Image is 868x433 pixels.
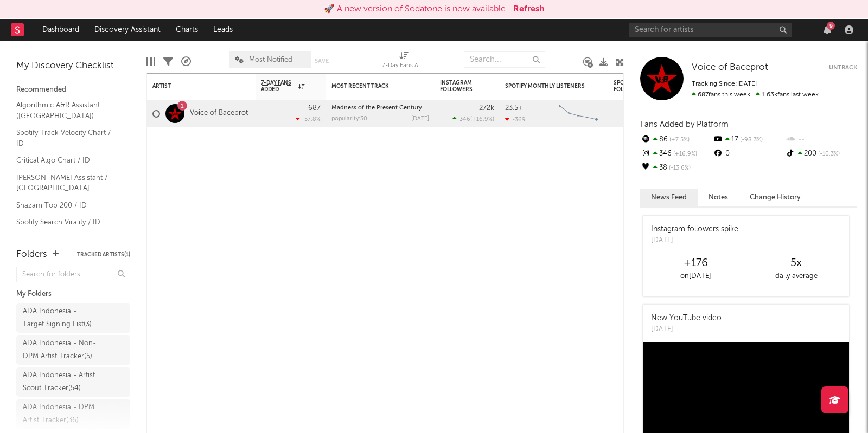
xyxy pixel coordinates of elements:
[698,189,739,206] button: Notes
[23,369,99,395] div: ADA Indonesia - Artist Scout Tracker ( 54 )
[16,267,130,282] input: Search for folders...
[472,117,493,122] span: +16.9 %
[16,60,130,73] div: My Discovery Checklist
[746,270,846,283] div: daily average
[667,165,691,171] span: -13.6 %
[190,109,248,118] a: Voice of Baceprot
[505,83,586,89] div: Spotify Monthly Listeners
[163,46,173,77] div: Filters
[464,51,545,68] input: Search...
[16,172,119,194] a: [PERSON_NAME] Assistant / [GEOGRAPHIC_DATA]
[331,83,413,89] div: Most Recent Track
[146,46,155,77] div: Edit Columns
[746,257,846,270] div: 5 x
[16,399,130,429] a: ADA Indonesia - DPM Artist Tracker(36)
[23,305,99,331] div: ADA Indonesia - Target Signing List ( 3 )
[16,335,130,365] a: ADA Indonesia - Non-DPM Artist Tracker(5)
[440,80,478,93] div: Instagram Followers
[16,367,130,397] a: ADA Indonesia - Artist Scout Tracker(54)
[629,23,792,37] input: Search for artists
[249,56,292,63] span: Most Notified
[452,115,494,122] div: ( )
[640,120,729,128] span: Fans Added by Platform
[16,288,130,301] div: My Folders
[651,235,738,246] div: [DATE]
[739,189,812,206] button: Change History
[35,19,87,41] a: Dashboard
[640,133,712,147] div: 86
[16,154,119,166] a: Critical Algo Chart / ID
[640,189,698,206] button: News Feed
[640,147,712,161] div: 346
[692,81,757,87] span: Tracking Since: [DATE]
[331,105,422,111] a: Madness of the Present Century
[646,257,746,270] div: +176
[479,105,494,112] div: 272k
[692,92,750,98] span: 687 fans this week
[668,137,690,143] span: +7.5 %
[77,252,130,257] button: Tracked Artists(1)
[640,161,712,175] div: 38
[261,80,296,93] span: 7-Day Fans Added
[712,147,784,161] div: 0
[16,99,119,121] a: Algorithmic A&R Assistant ([GEOGRAPHIC_DATA])
[168,19,206,41] a: Charts
[712,133,784,147] div: 17
[505,116,526,123] div: -369
[411,116,429,122] div: [DATE]
[692,63,768,72] span: Voice of Baceprot
[382,60,425,73] div: 7-Day Fans Added (7-Day Fans Added)
[206,19,240,41] a: Leads
[382,46,425,77] div: 7-Day Fans Added (7-Day Fans Added)
[738,137,763,143] span: -98.3 %
[785,147,857,161] div: 200
[296,115,321,122] div: -57.8 %
[554,100,603,127] svg: Chart title
[331,116,367,122] div: popularity: 30
[152,83,234,89] div: Artist
[651,313,722,324] div: New YouTube video
[331,105,429,111] div: Madness of the Present Century
[827,22,835,30] div: 9
[829,62,857,73] button: Untrack
[692,92,819,98] span: 1.63k fans last week
[16,127,119,149] a: Spotify Track Velocity Chart / ID
[324,3,508,16] div: 🚀 A new version of Sodatone is now available.
[513,3,545,16] button: Refresh
[23,337,99,363] div: ADA Indonesia - Non-DPM Artist Tracker ( 5 )
[459,117,470,122] span: 346
[816,151,840,157] span: -10.3 %
[646,270,746,283] div: on [DATE]
[315,58,329,64] button: Save
[651,224,738,235] div: Instagram followers spike
[16,83,130,96] div: Recommended
[692,62,768,73] a: Voice of Baceprot
[87,19,168,41] a: Discovery Assistant
[16,199,119,211] a: Shazam Top 200 / ID
[672,151,697,157] span: +16.9 %
[505,105,522,112] div: 23.5k
[824,25,831,34] button: 9
[16,248,47,261] div: Folders
[308,105,321,112] div: 687
[16,216,119,228] a: Spotify Search Virality / ID
[651,324,722,335] div: [DATE]
[614,80,652,93] div: Spotify Followers
[785,133,857,147] div: --
[23,401,99,427] div: ADA Indonesia - DPM Artist Tracker ( 36 )
[181,46,191,77] div: A&R Pipeline
[16,303,130,333] a: ADA Indonesia - Target Signing List(3)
